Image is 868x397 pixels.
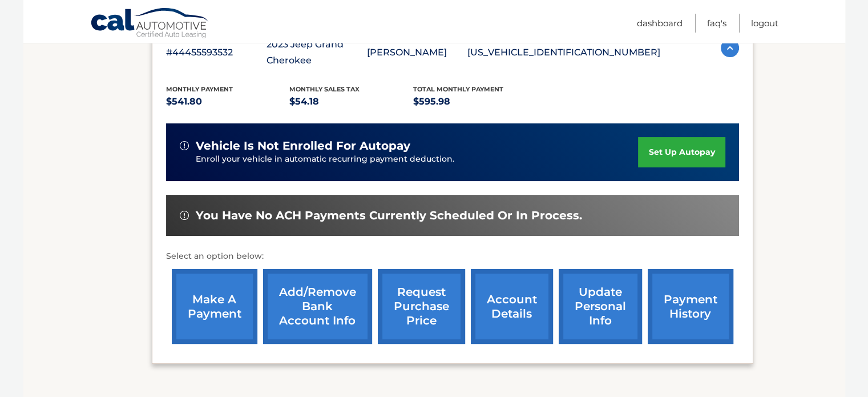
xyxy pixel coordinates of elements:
[289,85,360,93] span: Monthly sales Tax
[637,14,683,33] a: Dashboard
[467,45,660,61] p: [US_VEHICLE_IDENTIFICATION_NUMBER]
[263,269,372,344] a: Add/Remove bank account info
[196,208,582,223] span: You have no ACH payments currently scheduled or in process.
[166,45,267,61] p: #44455593532
[413,94,537,110] p: $595.98
[413,85,503,93] span: Total Monthly Payment
[638,137,725,167] a: set up autopay
[180,141,189,150] img: alert-white.svg
[166,250,739,263] p: Select an option below:
[267,37,367,69] p: 2023 Jeep Grand Cherokee
[166,94,290,110] p: $541.80
[721,39,739,57] img: accordion-active.svg
[196,139,410,153] span: vehicle is not enrolled for autopay
[172,269,257,344] a: make a payment
[180,211,189,220] img: alert-white.svg
[90,7,210,41] a: Cal Automotive
[648,269,733,344] a: payment history
[289,94,413,110] p: $54.18
[471,269,553,344] a: account details
[707,14,726,33] a: FAQ's
[378,269,465,344] a: request purchase price
[751,14,778,33] a: Logout
[166,85,233,93] span: Monthly Payment
[559,269,642,344] a: update personal info
[196,153,639,166] p: Enroll your vehicle in automatic recurring payment deduction.
[367,45,467,61] p: [PERSON_NAME]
